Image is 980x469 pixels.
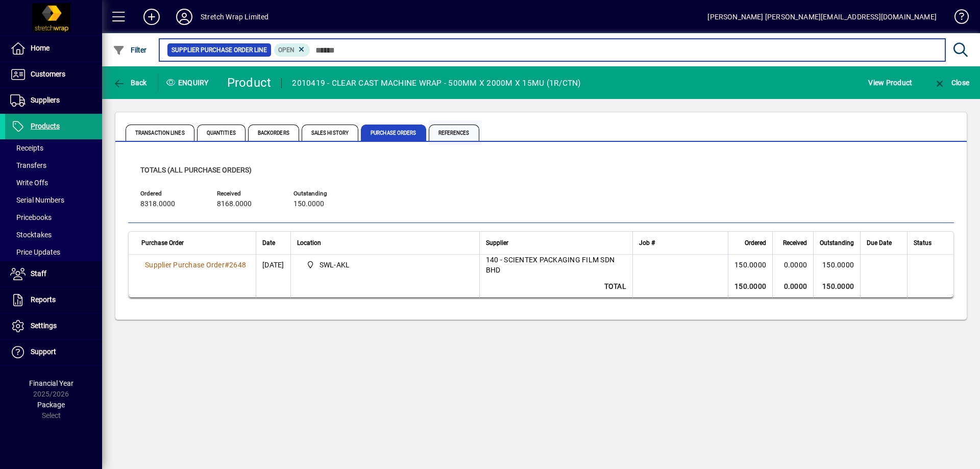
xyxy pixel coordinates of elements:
a: Price Updates [5,243,102,261]
span: Transaction Lines [126,125,194,141]
a: Settings [5,313,102,339]
span: Financial Year [29,379,73,387]
span: Supplier Purchase Order [145,261,225,269]
td: 150.0000 [813,275,860,298]
span: Settings [31,322,57,330]
span: References [429,125,479,141]
div: Supplier [486,237,626,249]
span: Support [31,348,56,356]
a: Stocktakes [5,226,102,243]
span: Products [31,122,60,130]
a: Customers [5,62,102,87]
span: Open [278,46,295,54]
span: Sales History [302,125,358,141]
div: Product [227,75,272,91]
div: Due Date [867,237,901,249]
span: Supplier Purchase Order Line [171,45,267,55]
span: Date [262,237,275,249]
span: Received [217,190,278,197]
span: Reports [31,295,56,304]
span: Write Offs [10,179,48,187]
div: [PERSON_NAME] [PERSON_NAME][EMAIL_ADDRESS][DOMAIN_NAME] [707,9,937,25]
app-page-header-button: Back [102,73,158,92]
span: Purchase Order [141,237,184,249]
span: Ordered [140,190,202,197]
a: Supplier Purchase Order#2648 [141,259,250,270]
a: Receipts [5,139,102,157]
a: Write Offs [5,174,102,191]
span: Purchase Orders [361,125,426,141]
div: Job # [639,237,722,249]
span: Home [31,44,50,52]
span: 8318.0000 [140,200,175,208]
a: Knowledge Base [947,2,967,35]
span: 150.0000 [293,200,324,208]
span: Pricebooks [10,213,52,221]
span: Backorders [248,125,299,141]
div: 2010419 - CLEAR CAST MACHINE WRAP - 500MM X 2000M X 15MU (1R/CTN) [292,75,580,91]
a: Transfers [5,157,102,174]
a: Pricebooks [5,209,102,226]
span: Customers [31,70,65,78]
td: [DATE] [256,255,290,275]
button: Filter [110,41,150,59]
button: View Product [866,73,915,92]
span: Status [914,237,932,249]
app-page-header-button: Close enquiry [923,73,980,92]
button: Add [135,8,168,26]
span: Staff [31,269,46,278]
span: Close [934,79,969,87]
span: Filter [113,46,147,54]
a: Home [5,36,102,61]
span: Transfers [10,161,46,169]
a: Suppliers [5,88,102,113]
div: Stretch Wrap Limited [201,9,269,25]
div: Purchase Order [141,237,250,249]
td: Total [479,275,632,298]
td: 150.0000 [813,255,860,275]
a: Staff [5,261,102,287]
span: SWL-AKL [320,260,350,270]
button: Profile [168,8,201,26]
span: Suppliers [31,96,60,104]
span: # [225,261,229,269]
span: Receipts [10,144,43,152]
td: 0.0000 [772,255,813,275]
td: 150.0000 [728,255,772,275]
span: SWL-AKL [302,259,468,271]
span: Stocktakes [10,231,52,239]
span: Totals (all purchase orders) [140,166,252,174]
mat-chip: Completion status: Open [274,43,310,57]
span: Job # [639,237,655,249]
div: Location [297,237,473,249]
span: Due Date [867,237,892,249]
button: Close [931,73,972,92]
span: 2648 [229,261,246,269]
span: Back [113,79,147,87]
div: Enquiry [158,75,219,91]
button: Back [110,73,150,92]
span: Package [37,401,65,409]
div: Date [262,237,284,249]
td: 0.0000 [772,275,813,298]
span: View Product [868,75,912,91]
span: Ordered [745,237,766,249]
div: Status [914,237,941,249]
span: Outstanding [293,190,355,197]
span: Quantities [197,125,246,141]
span: Outstanding [820,237,854,249]
span: 8168.0000 [217,200,252,208]
a: Serial Numbers [5,191,102,209]
a: Support [5,339,102,365]
td: 150.0000 [728,275,772,298]
a: Reports [5,287,102,313]
span: Location [297,237,321,249]
span: Supplier [486,237,508,249]
span: Serial Numbers [10,196,64,204]
td: 140 - SCIENTEX PACKAGING FILM SDN BHD [479,255,632,275]
span: Price Updates [10,248,60,256]
span: Received [783,237,807,249]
